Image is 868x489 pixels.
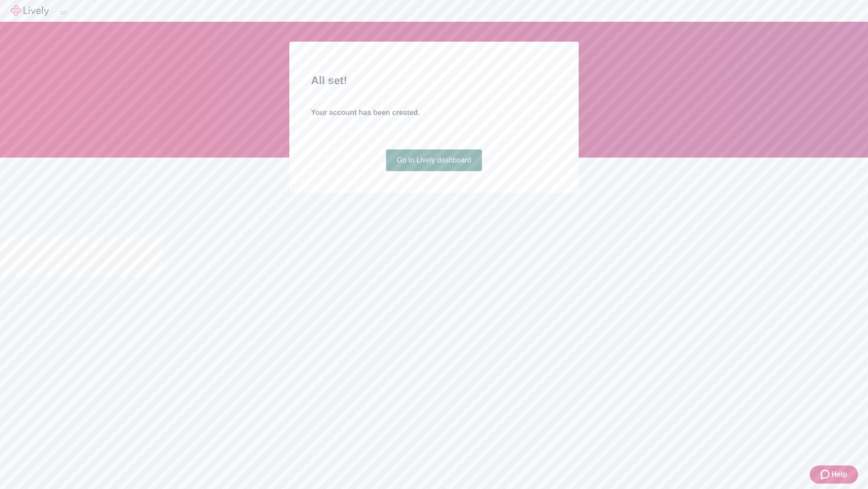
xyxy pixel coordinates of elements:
[311,72,557,89] h2: All set!
[11,5,49,16] img: Lively
[831,469,847,480] span: Help
[311,107,557,118] h4: Your account has been created.
[60,11,67,14] button: Log out
[810,465,858,484] button: Zendesk support iconHelp
[386,149,482,171] a: Go to Lively dashboard
[821,469,831,480] svg: Zendesk support icon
